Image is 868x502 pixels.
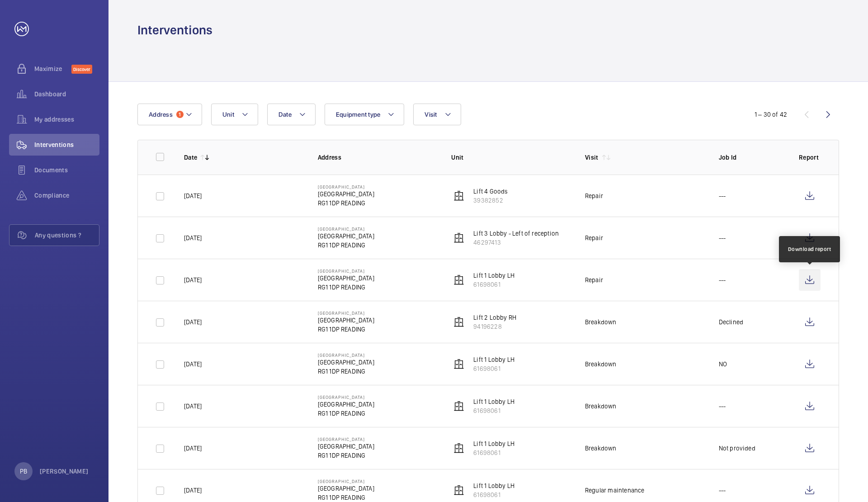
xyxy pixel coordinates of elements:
[267,104,316,125] button: Date
[473,322,516,331] p: 94196228
[318,226,374,232] p: [GEOGRAPHIC_DATA]
[325,104,405,125] button: Equipment type
[473,355,514,364] p: Lift 1 Lobby LH
[473,490,514,499] p: 61698061
[137,104,202,125] button: Address1
[20,467,27,476] p: PB
[137,22,212,38] h1: Interventions
[473,187,508,196] p: Lift 4 Goods
[318,493,374,502] p: RG1 1DP READING
[318,367,374,376] p: RG1 1DP READING
[176,111,184,118] span: 1
[719,191,726,200] p: ---
[336,111,381,118] span: Equipment type
[755,110,787,119] div: 1 – 30 of 42
[318,400,374,409] p: [GEOGRAPHIC_DATA]
[149,111,173,118] span: Address
[318,451,374,460] p: RG1 1DP READING
[184,486,202,495] p: [DATE]
[585,153,599,162] p: Visit
[585,317,617,327] div: Breakdown
[34,191,99,200] span: Compliance
[719,486,726,495] p: ---
[788,245,831,253] div: Download report
[184,191,202,200] p: [DATE]
[585,360,617,369] div: Breakdown
[453,317,464,327] img: elevator.svg
[585,191,603,200] div: Repair
[719,402,726,411] p: ---
[318,268,374,274] p: [GEOGRAPHIC_DATA]
[453,443,464,454] img: elevator.svg
[184,402,202,411] p: [DATE]
[473,271,514,280] p: Lift 1 Lobby LH
[473,364,514,373] p: 61698061
[184,317,202,327] p: [DATE]
[318,184,374,189] p: [GEOGRAPHIC_DATA]
[473,280,514,289] p: 61698061
[799,153,821,162] p: Report
[318,325,374,334] p: RG1 1DP READING
[318,358,374,367] p: [GEOGRAPHIC_DATA]
[473,406,514,415] p: 61698061
[318,310,374,316] p: [GEOGRAPHIC_DATA]
[453,190,464,201] img: elevator.svg
[318,274,374,283] p: [GEOGRAPHIC_DATA]
[473,229,559,238] p: Lift 3 Lobby - Left of reception
[34,90,99,99] span: Dashboard
[318,283,374,292] p: RG1 1DP READING
[71,65,92,74] span: Discover
[184,153,197,162] p: Date
[453,232,464,243] img: elevator.svg
[318,442,374,451] p: [GEOGRAPHIC_DATA]
[278,111,292,118] span: Date
[473,238,559,247] p: 46297413
[719,233,726,242] p: ---
[184,360,202,369] p: [DATE]
[719,317,743,327] p: Declined
[453,485,464,496] img: elevator.svg
[34,140,99,149] span: Interventions
[34,115,99,124] span: My addresses
[719,444,755,453] p: Not provided
[318,409,374,418] p: RG1 1DP READING
[211,104,258,125] button: Unit
[184,233,202,242] p: [DATE]
[473,196,508,205] p: 39382852
[719,275,726,284] p: ---
[318,436,374,442] p: [GEOGRAPHIC_DATA]
[585,233,603,242] div: Repair
[318,241,374,250] p: RG1 1DP READING
[35,231,99,240] span: Any questions ?
[585,486,644,495] div: Regular maintenance
[318,189,374,199] p: [GEOGRAPHIC_DATA]
[184,444,202,453] p: [DATE]
[473,448,514,457] p: 61698061
[34,166,99,175] span: Documents
[585,275,603,284] div: Repair
[318,153,437,162] p: Address
[719,360,727,369] p: NO
[719,153,784,162] p: Job Id
[318,478,374,484] p: [GEOGRAPHIC_DATA]
[451,153,571,162] p: Unit
[585,444,617,453] div: Breakdown
[318,352,374,358] p: [GEOGRAPHIC_DATA]
[40,467,89,476] p: [PERSON_NAME]
[453,275,464,285] img: elevator.svg
[453,401,464,412] img: elevator.svg
[34,64,71,73] span: Maximize
[585,402,617,411] div: Breakdown
[425,111,437,118] span: Visit
[473,313,516,322] p: Lift 2 Lobby RH
[473,397,514,406] p: Lift 1 Lobby LH
[318,199,374,208] p: RG1 1DP READING
[318,394,374,400] p: [GEOGRAPHIC_DATA]
[222,111,234,118] span: Unit
[318,484,374,493] p: [GEOGRAPHIC_DATA]
[473,439,514,448] p: Lift 1 Lobby LH
[318,232,374,241] p: [GEOGRAPHIC_DATA]
[413,104,461,125] button: Visit
[453,359,464,369] img: elevator.svg
[318,316,374,325] p: [GEOGRAPHIC_DATA]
